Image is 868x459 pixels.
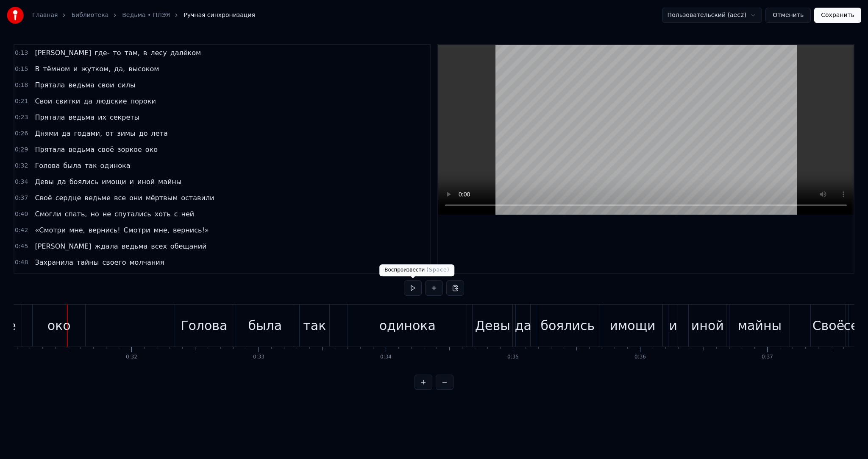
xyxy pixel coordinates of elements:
[34,209,62,219] span: Смогли
[69,177,99,187] span: боялись
[121,241,149,251] span: ведьма
[67,112,95,122] span: ведьма
[126,354,137,361] div: 0:32
[7,7,24,24] img: youka
[540,316,595,335] div: боялись
[380,354,392,361] div: 0:34
[34,225,67,235] span: «Смотри
[34,145,66,154] span: Прятала
[634,354,646,361] div: 0:36
[102,209,112,219] span: не
[34,96,53,106] span: Свои
[80,64,111,74] span: жутком,
[181,209,195,219] span: ней
[62,161,82,171] span: была
[15,49,28,57] span: 0:13
[173,209,179,219] span: с
[95,96,128,106] span: людские
[248,316,282,335] div: была
[765,8,811,23] button: Отменить
[73,129,103,138] span: годами,
[150,241,168,251] span: всех
[15,162,28,170] span: 0:32
[124,48,141,58] span: там,
[669,316,678,335] div: и
[15,210,28,218] span: 0:40
[76,257,100,267] span: тайны
[34,241,92,251] span: [PERSON_NAME]
[34,48,92,58] span: [PERSON_NAME]
[15,129,28,138] span: 0:26
[67,145,95,154] span: ведьма
[34,112,66,122] span: Прятала
[122,11,170,20] a: Ведьма • ПЛЭЯ
[15,258,28,267] span: 0:48
[97,112,107,122] span: их
[117,145,143,154] span: зоркое
[34,64,40,74] span: В
[150,48,167,58] span: лесу
[170,241,208,251] span: обещаний
[97,80,115,90] span: свои
[100,161,131,171] span: одинока
[15,178,28,186] span: 0:34
[83,96,93,106] span: да
[32,11,58,20] a: Главная
[253,354,264,361] div: 0:33
[42,64,71,74] span: тёмном
[172,225,210,235] span: вернись!»
[145,193,179,203] span: мёртвым
[691,316,724,335] div: иной
[15,97,28,106] span: 0:21
[32,11,255,20] nav: breadcrumb
[94,241,119,251] span: ждала
[142,48,148,58] span: в
[89,209,100,219] span: но
[101,177,127,187] span: имощи
[515,316,531,335] div: да
[56,177,67,187] span: да
[157,177,182,187] span: майны
[71,11,108,20] a: Библиотека
[67,80,95,90] span: ведьма
[113,64,126,74] span: да,
[34,161,61,171] span: Голова
[184,11,255,20] span: Ручная синхронизация
[507,354,519,361] div: 0:35
[34,177,54,187] span: Девы
[34,129,59,138] span: Днями
[15,81,28,90] span: 0:18
[150,129,169,138] span: лета
[129,257,165,267] span: молчания
[15,113,28,122] span: 0:23
[128,64,160,74] span: высоком
[128,193,143,203] span: они
[105,129,114,138] span: от
[812,316,844,335] div: Своё
[84,161,98,171] span: так
[814,8,861,23] button: Сохранить
[15,226,28,235] span: 0:42
[64,209,88,219] span: спать,
[379,316,436,335] div: одинока
[303,316,326,335] div: так
[609,316,655,335] div: имощи
[15,194,28,202] span: 0:37
[153,225,170,235] span: мне,
[181,316,227,335] div: Голова
[475,316,510,335] div: Девы
[129,177,135,187] span: и
[88,225,121,235] span: вернись!
[138,129,149,138] span: до
[426,267,449,273] span: ( Space )
[72,64,78,74] span: и
[109,112,140,122] span: секреты
[83,193,111,203] span: ведьме
[116,129,136,138] span: зимы
[15,65,28,73] span: 0:15
[130,96,157,106] span: пороки
[55,193,82,203] span: сердце
[34,193,53,203] span: Своё
[61,129,72,138] span: да
[101,257,127,267] span: своего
